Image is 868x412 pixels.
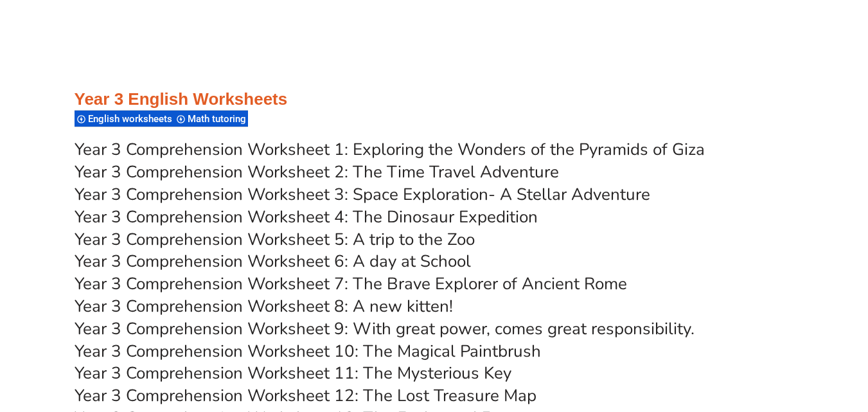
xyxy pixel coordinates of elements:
div: 聊天小组件 [641,267,868,412]
a: Year 3 Comprehension Worksheet 5: A trip to the Zoo [75,228,475,251]
a: Year 3 Comprehension Worksheet 1: Exploring the Wonders of the Pyramids of Giza [75,138,705,161]
a: Year 3 Comprehension Worksheet 3: Space Exploration- A Stellar Adventure [75,183,650,206]
a: Year 3 Comprehension Worksheet 9: With great power, comes great responsibility. [75,318,695,340]
a: Year 3 Comprehension Worksheet 4: The Dinosaur Expedition [75,206,538,228]
a: Year 3 Comprehension Worksheet 11: The Mysterious Key [75,362,511,384]
a: Year 3 Comprehension Worksheet 6: A day at School [75,250,471,273]
span: Math tutoring [188,113,250,125]
iframe: Chat Widget [641,267,868,412]
span: English worksheets [88,113,176,125]
div: English worksheets [75,110,174,127]
h3: Year 3 English Worksheets [75,89,794,111]
a: Year 3 Comprehension Worksheet 10: The Magical Paintbrush [75,340,541,363]
a: Year 3 Comprehension Worksheet 2: The Time Travel Adventure [75,161,559,183]
a: Year 3 Comprehension Worksheet 7: The Brave Explorer of Ancient Rome [75,273,627,295]
div: Math tutoring [174,110,248,127]
a: Year 3 Comprehension Worksheet 12: The Lost Treasure Map [75,384,536,407]
a: Year 3 Comprehension Worksheet 8: A new kitten! [75,295,453,318]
